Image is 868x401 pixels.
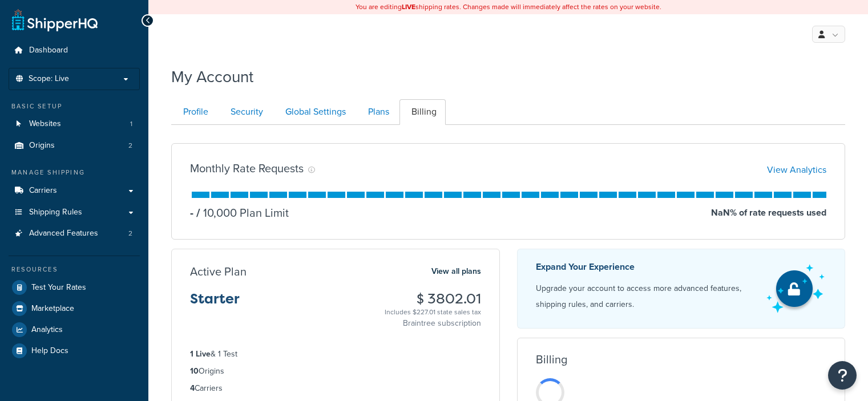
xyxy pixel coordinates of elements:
[31,346,68,356] span: Help Docs
[356,99,398,125] a: Plans
[711,205,826,221] p: NaN % of rate requests used
[517,249,846,329] a: Expand Your Experience Upgrade your account to access more advanced features, shipping rules, and...
[9,319,140,340] a: Analytics
[190,348,481,361] li: & 1 Test
[9,135,140,156] li: Origins
[190,162,304,175] h3: Monthly Rate Requests
[385,291,481,306] h3: $ 3802.01
[31,325,63,335] span: Analytics
[31,304,74,314] span: Marketplace
[9,265,140,274] div: Resources
[9,114,140,135] li: Websites
[536,353,567,366] h3: Billing
[190,291,240,315] h3: Starter
[9,40,140,61] a: Dashboard
[29,229,98,238] span: Advanced Features
[190,365,481,378] li: Origins
[828,361,857,390] button: Open Resource Center
[385,318,481,329] p: Braintree subscription
[9,223,140,244] li: Advanced Features
[767,163,826,176] a: View Analytics
[29,74,69,84] span: Scope: Live
[190,382,481,395] li: Carriers
[29,186,57,196] span: Carriers
[190,365,199,377] strong: 10
[190,382,195,394] strong: 4
[130,119,132,129] span: 1
[9,168,140,177] div: Manage Shipping
[171,99,217,125] a: Profile
[29,208,82,217] span: Shipping Rules
[171,66,253,88] h1: My Account
[29,46,68,55] span: Dashboard
[9,102,140,111] div: Basic Setup
[128,141,132,151] span: 2
[29,141,55,151] span: Origins
[385,306,481,318] div: Includes $227.01 state sales tax
[273,99,355,125] a: Global Settings
[536,259,757,275] p: Expand Your Experience
[9,180,140,201] a: Carriers
[190,265,247,278] h3: Active Plan
[9,341,140,361] a: Help Docs
[9,298,140,319] a: Marketplace
[431,264,481,279] a: View all plans
[9,277,140,298] a: Test Your Rates
[29,119,61,129] span: Websites
[128,229,132,238] span: 2
[12,9,98,31] a: ShipperHQ Home
[536,281,757,313] p: Upgrade your account to access more advanced features, shipping rules, and carriers.
[190,348,211,360] strong: 1 Live
[31,283,86,293] span: Test Your Rates
[399,99,446,125] a: Billing
[190,205,193,221] p: -
[219,99,272,125] a: Security
[9,114,140,135] a: Websites 1
[9,223,140,244] a: Advanced Features 2
[196,204,200,221] span: /
[9,135,140,156] a: Origins 2
[193,205,289,221] p: 10,000 Plan Limit
[9,202,140,223] a: Shipping Rules
[402,2,415,12] b: LIVE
